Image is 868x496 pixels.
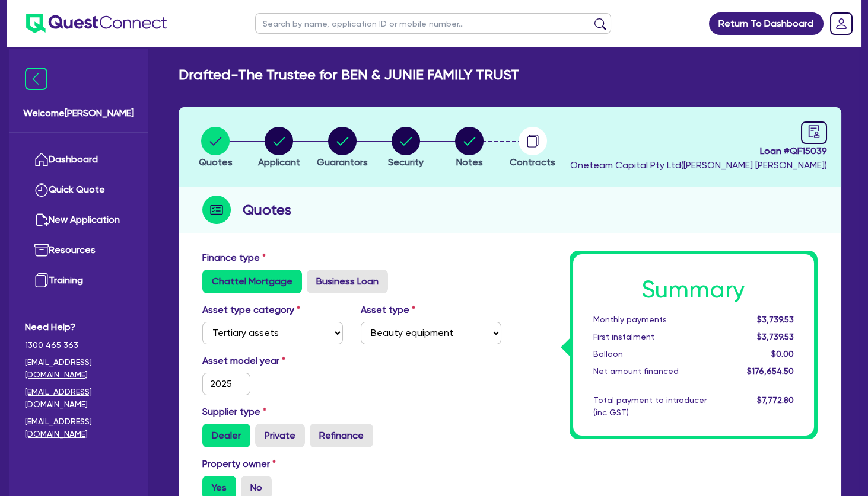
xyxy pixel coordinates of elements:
[757,332,794,341] span: $3,739.53
[454,126,484,170] button: Notes
[255,424,305,447] label: Private
[34,273,49,287] img: training
[25,415,132,440] a: [EMAIL_ADDRESS][DOMAIN_NAME]
[361,303,415,317] label: Asset type
[807,125,821,138] span: audit
[584,365,730,377] div: Net amount financed
[25,320,132,334] span: Need Help?
[510,156,555,168] span: Contracts
[34,213,49,227] img: new-application
[387,126,424,170] button: Security
[584,394,730,419] div: Total payment to introducer (inc GST)
[584,313,730,326] div: Monthly payments
[257,126,301,170] button: Applicant
[307,270,388,293] label: Business Loan
[198,126,233,170] button: Quotes
[202,196,231,224] img: step-icon
[243,199,291,220] h2: Quotes
[258,156,300,168] span: Applicant
[310,424,373,447] label: Refinance
[757,315,794,324] span: $3,739.53
[202,424,250,447] label: Dealer
[584,331,730,343] div: First instalment
[584,348,730,360] div: Balloon
[316,126,368,170] button: Guarantors
[317,156,368,168] span: Guarantors
[193,354,352,368] label: Asset model year
[25,175,132,205] a: Quick Quote
[388,156,424,168] span: Security
[199,156,233,168] span: Quotes
[25,386,132,411] a: [EMAIL_ADDRESS][DOMAIN_NAME]
[202,405,266,419] label: Supplier type
[26,14,167,33] img: quest-connect-logo-blue
[34,243,49,257] img: resources
[747,366,794,376] span: $176,654.50
[709,12,824,35] a: Return To Dashboard
[25,356,132,381] a: [EMAIL_ADDRESS][DOMAIN_NAME]
[25,339,132,351] span: 1300 465 363
[570,159,827,171] span: Oneteam Capital Pty Ltd ( [PERSON_NAME] [PERSON_NAME] )
[202,457,276,471] label: Property owner
[202,303,300,317] label: Asset type category
[25,145,132,175] a: Dashboard
[456,156,483,168] span: Notes
[34,183,49,197] img: quick-quote
[801,121,827,144] a: audit
[509,126,556,170] button: Contracts
[25,68,47,90] img: icon-menu-close
[179,66,519,84] h2: Drafted - The Trustee for BEN & JUNIE FAMILY TRUST
[593,276,794,304] h1: Summary
[25,235,132,265] a: Resources
[202,251,266,265] label: Finance type
[771,349,794,359] span: $0.00
[23,106,134,120] span: Welcome [PERSON_NAME]
[25,265,132,296] a: Training
[255,13,611,34] input: Search by name, application ID or mobile number...
[25,205,132,235] a: New Application
[757,395,794,405] span: $7,772.80
[826,8,857,39] a: Dropdown toggle
[570,144,827,158] span: Loan # QF15039
[202,270,302,293] label: Chattel Mortgage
